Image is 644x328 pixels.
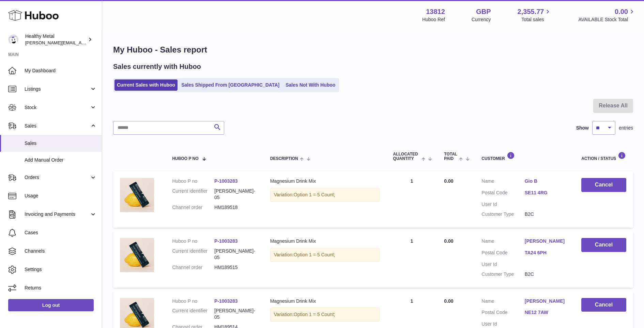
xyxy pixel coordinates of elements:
[581,152,626,161] div: Action / Status
[172,156,198,161] span: Huboo P no
[25,68,97,74] span: My Dashboard
[113,44,633,55] h1: My Huboo - Sales report
[422,16,445,23] div: Huboo Ref
[8,34,18,45] img: jose@healthy-metal.com
[8,299,94,311] a: Log out
[619,125,633,131] span: entries
[518,7,544,16] span: 2,355.77
[444,238,453,244] span: 0.00
[578,16,636,23] span: AVAILABLE Stock Total
[481,238,524,246] dt: Name
[615,7,628,16] span: 0.00
[294,192,335,197] span: Option 1 = 5 Count;
[294,312,335,317] span: Option 1 = 5 Count;
[25,193,97,199] span: Usage
[113,62,201,71] h2: Sales currently with Huboo
[270,298,380,304] div: Magnesium Drink Mix
[525,250,568,256] a: TA24 6PH
[25,40,137,45] span: [PERSON_NAME][EMAIL_ADDRESS][DOMAIN_NAME]
[214,204,257,211] dd: HM189518
[283,79,338,91] a: Sales Not With Huboo
[472,16,491,23] div: Currency
[386,171,438,228] td: 1
[386,231,438,288] td: 1
[25,104,90,111] span: Stock
[481,298,524,306] dt: Name
[270,156,298,161] span: Description
[525,211,568,218] dd: B2C
[481,321,524,327] dt: User Id
[581,298,626,312] button: Cancel
[172,264,214,271] dt: Channel order
[172,298,214,304] dt: Huboo P no
[444,178,453,184] span: 0.00
[120,178,154,212] img: Product_31.jpg
[481,250,524,258] dt: Postal Code
[576,125,589,131] label: Show
[172,248,214,261] dt: Current identifier
[172,204,214,211] dt: Channel order
[172,178,214,184] dt: Huboo P no
[518,7,552,23] a: 2,355.77 Total sales
[214,178,238,184] a: P-1003283
[481,178,524,186] dt: Name
[25,33,87,46] div: Healthy Metal
[270,188,380,202] div: Variation:
[270,248,380,262] div: Variation:
[214,308,257,320] dd: [PERSON_NAME]-05
[172,188,214,201] dt: Current identifier
[525,178,568,184] a: Gio B
[179,79,282,91] a: Sales Shipped From [GEOGRAPHIC_DATA]
[214,264,257,271] dd: HM189515
[481,309,524,317] dt: Postal Code
[578,7,636,23] a: 0.00 AVAILABLE Stock Total
[393,152,420,161] span: ALLOCATED Quantity
[172,308,214,320] dt: Current identifier
[25,157,97,163] span: Add Manual Order
[525,309,568,316] a: NE12 7AW
[120,238,154,272] img: Product_31.jpg
[25,174,90,181] span: Orders
[270,238,380,244] div: Magnesium Drink Mix
[481,211,524,218] dt: Customer Type
[525,271,568,278] dd: B2C
[214,188,257,201] dd: [PERSON_NAME]-05
[114,79,178,91] a: Current Sales with Huboo
[481,190,524,198] dt: Postal Code
[25,285,97,291] span: Returns
[444,152,457,161] span: Total paid
[25,266,97,273] span: Settings
[444,298,453,304] span: 0.00
[525,238,568,244] a: [PERSON_NAME]
[25,211,90,218] span: Invoicing and Payments
[521,16,552,23] span: Total sales
[581,238,626,252] button: Cancel
[481,201,524,208] dt: User Id
[214,238,238,244] a: P-1003283
[525,298,568,304] a: [PERSON_NAME]
[481,152,568,161] div: Customer
[25,248,97,254] span: Channels
[25,140,97,147] span: Sales
[25,229,97,236] span: Cases
[476,7,491,16] strong: GBP
[481,271,524,278] dt: Customer Type
[25,86,90,92] span: Listings
[525,190,568,196] a: SE11 4RG
[270,308,380,322] div: Variation:
[25,123,90,129] span: Sales
[426,7,445,16] strong: 13812
[481,261,524,268] dt: User Id
[214,248,257,261] dd: [PERSON_NAME]-05
[581,178,626,192] button: Cancel
[270,178,380,184] div: Magnesium Drink Mix
[214,298,238,304] a: P-1003283
[294,252,335,257] span: Option 1 = 5 Count;
[172,238,214,244] dt: Huboo P no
